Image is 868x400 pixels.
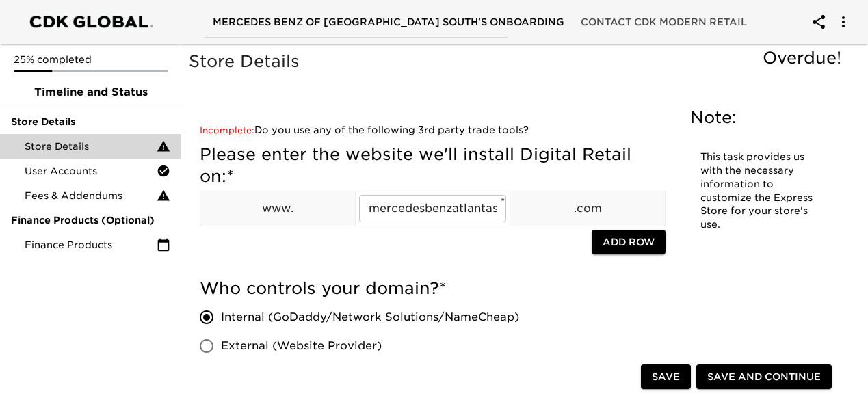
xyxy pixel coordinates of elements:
span: Timeline and Status [11,84,170,101]
p: .com [514,200,661,217]
a: Do you use any of the following 3rd party trade tools? [200,124,529,135]
button: Add Row [592,230,666,255]
span: Fees & Addendums [25,189,157,202]
span: External (Website Provider) [221,338,382,354]
button: Save and Continue [696,364,832,390]
span: Store Details [25,139,157,153]
span: Internal (GoDaddy/Network Solutions/NameCheap) [221,309,519,325]
span: Finance Products (Optional) [11,213,170,227]
h5: Please enter the website we'll install Digital Retail on: [200,144,666,187]
span: Add Row [603,234,655,251]
span: Save [652,369,680,386]
h5: Who controls your domain? [200,278,666,299]
p: 25% completed [14,53,168,66]
button: account of current user [802,5,835,38]
h5: Note: [690,107,829,129]
span: Mercedes Benz of [GEOGRAPHIC_DATA] South's Onboarding [213,14,564,31]
h5: Store Details [189,51,848,72]
span: Save and Continue [707,369,821,386]
p: www. [204,200,352,217]
span: User Accounts [25,164,157,178]
button: Save [641,364,691,390]
button: account of current user [827,5,860,38]
span: Incomplete: [200,125,254,135]
span: Finance Products [25,238,157,252]
p: This task provides us with the necessary information to customize the Express Store for your stor... [700,150,819,232]
span: Store Details [11,115,170,129]
span: Overdue! [763,48,841,68]
span: Contact CDK Modern Retail [581,14,747,31]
